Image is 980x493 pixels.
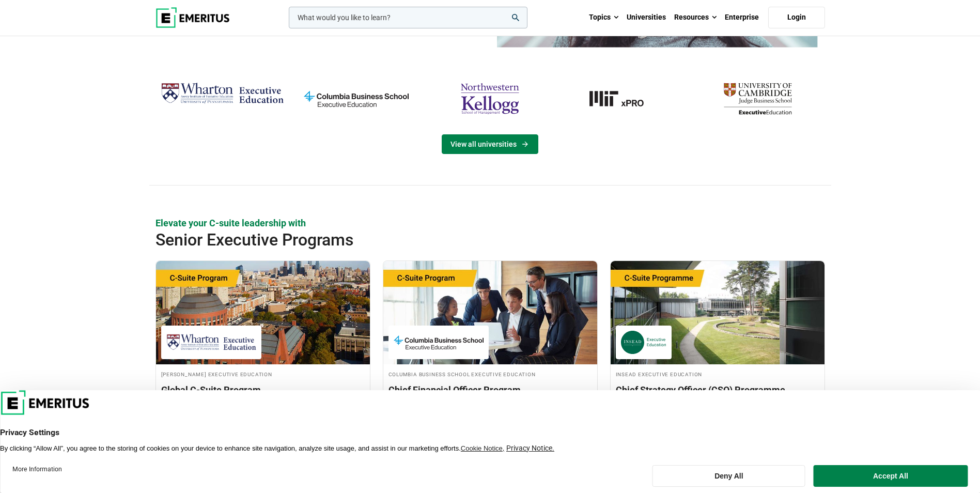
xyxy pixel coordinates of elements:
img: Columbia Business School Executive Education [394,331,484,354]
h4: [PERSON_NAME] Executive Education [161,369,365,378]
h4: INSEAD Executive Education [616,369,819,378]
a: View Universities [442,134,538,154]
h3: Chief Financial Officer Program [388,383,592,396]
h3: Chief Strategy Officer (CSO) Programme [616,383,819,396]
img: Global C-Suite Program | Online Leadership Course [156,261,370,364]
img: Chief Strategy Officer (CSO) Programme | Online Leadership Course [611,261,825,364]
a: Leadership Course by Wharton Executive Education - September 24, 2025 Wharton Executive Education... [156,261,370,429]
h2: Senior Executive Programs [155,229,758,250]
a: MIT-xPRO [562,79,686,119]
img: Chief Financial Officer Program | Online Finance Course [383,261,597,364]
img: cambridge-judge-business-school [696,79,819,119]
img: INSEAD Executive Education [621,331,666,354]
a: Leadership Course by INSEAD Executive Education - October 14, 2025 INSEAD Executive Education INS... [611,261,825,429]
a: Finance Course by Columbia Business School Executive Education - September 29, 2025 Columbia Busi... [383,261,597,429]
img: Wharton Executive Education [161,79,284,109]
img: northwestern-kellogg [428,79,552,119]
img: MIT xPRO [562,79,686,119]
input: woocommerce-product-search-field-0 [289,7,527,28]
img: columbia-business-school [294,79,418,119]
a: Login [768,7,825,28]
h4: Columbia Business School Executive Education [388,369,592,378]
p: Elevate your C-suite leadership with [155,217,825,229]
img: Wharton Executive Education [166,331,256,354]
h3: Global C-Suite Program [161,383,365,396]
